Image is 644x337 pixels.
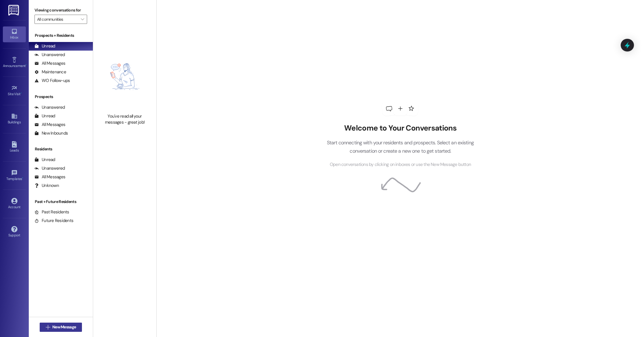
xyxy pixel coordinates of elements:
[3,83,26,99] a: Site Visit •
[8,5,20,16] img: ResiDesk Logo
[52,324,76,330] span: New Message
[3,111,26,127] a: Buildings
[318,139,482,155] p: Start connecting with your residents and prospects. Select an existing conversation or create a n...
[99,113,150,126] div: You've read all your messages - great job!
[34,122,65,128] div: All Messages
[26,63,26,67] span: •
[34,52,65,58] div: Unanswered
[34,104,65,110] div: Unanswered
[34,60,65,66] div: All Messages
[3,224,26,240] a: Support
[40,323,82,332] button: New Message
[34,6,87,15] label: Viewing conversations for
[29,199,93,205] div: Past + Future Residents
[3,26,26,42] a: Inbox
[34,113,55,119] div: Unread
[34,43,55,49] div: Unread
[29,94,93,100] div: Prospects
[81,17,84,22] i: 
[318,124,482,133] h2: Welcome to Your Conversations
[330,161,471,168] span: Open conversations by clicking on inboxes or use the New Message button
[34,218,73,224] div: Future Residents
[34,78,70,84] div: WO Follow-ups
[34,165,65,171] div: Unanswered
[34,157,55,163] div: Unread
[34,209,69,215] div: Past Residents
[46,325,50,330] i: 
[37,15,78,24] input: All communities
[34,183,59,189] div: Unknown
[34,174,65,180] div: All Messages
[29,146,93,152] div: Residents
[22,176,23,180] span: •
[3,139,26,155] a: Leads
[21,91,22,95] span: •
[29,32,93,39] div: Prospects + Residents
[3,196,26,212] a: Account
[34,69,66,75] div: Maintenance
[3,168,26,183] a: Templates •
[99,43,150,110] img: empty-state
[34,130,68,136] div: New Inbounds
